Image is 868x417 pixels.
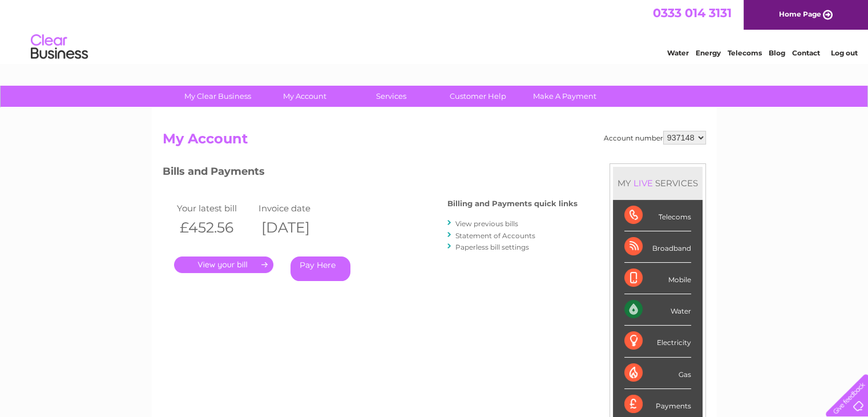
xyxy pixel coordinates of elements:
[256,216,338,239] th: [DATE]
[431,86,525,107] a: Customer Help
[653,6,732,20] a: 0333 014 3131
[344,86,438,107] a: Services
[455,231,535,240] a: Statement of Accounts
[455,219,518,228] a: View previous bills
[518,86,612,107] a: Make A Payment
[256,201,338,216] td: Invoice date
[290,256,350,281] a: Pay Here
[447,199,578,208] h4: Billing and Payments quick links
[30,30,88,65] img: logo.png
[728,49,762,57] a: Telecoms
[613,167,703,199] div: MY SERVICES
[165,6,704,55] div: Clear Business is a trading name of Verastar Limited (registered in [GEOGRAPHIC_DATA] No. 3667643...
[174,201,256,216] td: Your latest bill
[163,163,578,183] h3: Bills and Payments
[455,243,529,251] a: Paperless bill settings
[163,131,706,153] h2: My Account
[624,294,691,326] div: Water
[171,86,265,107] a: My Clear Business
[696,49,721,57] a: Energy
[631,178,655,189] div: LIVE
[667,49,689,57] a: Water
[792,49,820,57] a: Contact
[830,49,857,57] a: Log out
[624,231,691,263] div: Broadband
[174,216,256,239] th: £452.56
[624,263,691,294] div: Mobile
[604,131,706,145] div: Account number
[257,86,352,107] a: My Account
[624,200,691,231] div: Telecoms
[769,49,785,57] a: Blog
[624,358,691,389] div: Gas
[624,326,691,357] div: Electricity
[174,256,273,273] a: .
